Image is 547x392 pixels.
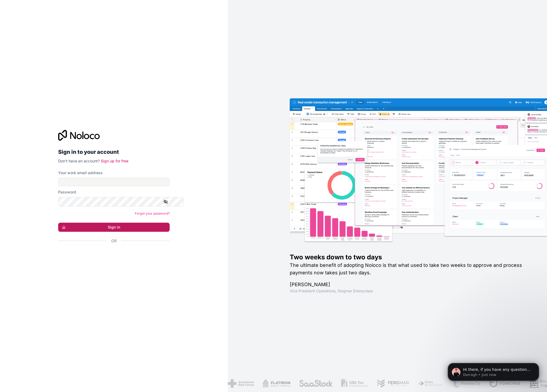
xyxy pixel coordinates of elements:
iframe: Sign in with Google Button [55,249,168,261]
img: /assets/saastock-C6Zbiodz.png [295,379,329,388]
img: /assets/gbstax-C-GtDUiK.png [338,379,365,388]
h1: Two weeks down to two days [290,253,530,262]
iframe: Intercom notifications message [440,352,547,389]
h1: Vice President Operations , Fergmar Enterprises [290,288,530,294]
img: /assets/fergmar-CudnrXN5.png [373,379,406,388]
label: Your work email address [58,170,103,176]
img: /assets/fiera-fwj2N5v4.png [415,379,440,388]
a: Forgot your password? [135,211,170,215]
a: Sign up for free [101,159,128,163]
h1: [PERSON_NAME] [290,281,530,288]
span: Or [111,238,117,244]
img: /assets/flatiron-C8eUkumj.png [259,379,287,388]
button: Sign in [58,223,170,232]
input: Password [58,197,184,207]
h2: The ultimate benefit of adopting Noloco is that what used to take two weeks to approve and proces... [290,262,530,277]
span: Don't have an account? [58,159,100,163]
img: /assets/american-red-cross-BAupjrZR.png [225,379,251,388]
label: Password [58,189,76,195]
input: Email address [58,178,170,186]
h2: Sign in to your account [58,147,170,157]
